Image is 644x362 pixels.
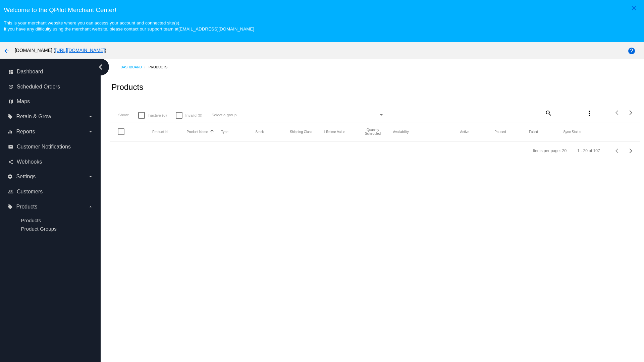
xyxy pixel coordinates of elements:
i: update [8,84,13,89]
span: Retain & Grow [16,114,51,120]
div: Items per page: [533,148,560,153]
button: Next page [624,144,638,158]
i: arrow_drop_down [88,129,93,134]
a: Products [21,218,41,223]
mat-select: Select a group [212,111,384,119]
button: Change sorting for ExternalId [152,130,168,134]
button: Change sorting for ValidationErrorCode [563,130,581,134]
a: dashboard Dashboard [8,66,93,77]
h2: Products [111,82,143,92]
button: Change sorting for TotalQuantityScheduledActive [460,130,469,134]
mat-icon: more_vert [585,109,593,117]
i: local_offer [7,204,13,209]
button: Change sorting for QuantityScheduled [359,128,387,135]
div: 20 [562,148,567,153]
i: email [8,144,13,149]
a: update Scheduled Orders [8,81,93,92]
button: Previous page [611,106,624,119]
span: Select a group [212,113,237,117]
span: Customers [17,189,43,195]
a: Dashboard [120,62,149,72]
a: people_outline Customers [8,186,93,197]
i: arrow_drop_down [88,204,93,209]
button: Next page [624,106,638,119]
mat-icon: search [544,108,552,118]
i: people_outline [8,189,13,194]
span: Webhooks [17,159,42,165]
span: Show: [118,113,129,117]
button: Change sorting for LifetimeValue [324,130,345,134]
i: arrow_drop_down [88,174,93,179]
a: map Maps [8,96,93,107]
a: share Webhooks [8,157,93,167]
i: chevron_left [95,62,106,72]
a: Product Groups [21,226,56,232]
i: dashboard [8,69,13,74]
mat-icon: help [628,47,636,55]
span: Maps [17,99,30,105]
a: [URL][DOMAIN_NAME] [55,48,105,53]
button: Change sorting for StockLevel [256,130,264,134]
span: Settings [16,174,36,180]
span: Customer Notifications [17,144,71,150]
span: Invalid (0) [185,111,202,119]
button: Change sorting for ShippingClass [290,130,312,134]
i: map [8,99,13,104]
button: Change sorting for ProductName [187,130,208,134]
button: Previous page [611,144,624,158]
mat-icon: close [630,4,638,12]
button: Change sorting for TotalQuantityFailed [529,130,538,134]
a: [EMAIL_ADDRESS][DOMAIN_NAME] [178,26,254,32]
span: Dashboard [17,69,43,75]
span: Reports [16,129,35,135]
button: Change sorting for ProductType [221,130,228,134]
span: [DOMAIN_NAME] ( ) [15,48,106,53]
button: Change sorting for TotalQuantityScheduledPaused [494,130,506,134]
h3: Welcome to the QPilot Merchant Center! [4,6,640,14]
i: settings [7,174,13,179]
span: Inactive (6) [148,111,167,119]
mat-header-cell: Availability [393,130,460,134]
i: equalizer [7,129,13,134]
i: arrow_drop_down [88,114,93,119]
span: Scheduled Orders [17,84,60,90]
i: share [8,159,13,165]
a: email Customer Notifications [8,141,93,152]
div: 1 - 20 of 107 [577,148,600,153]
mat-icon: arrow_back [3,47,11,55]
small: This is your merchant website where you can access your account and connected site(s). If you hav... [4,20,254,32]
span: Products [16,204,37,210]
i: local_offer [7,114,13,119]
a: Products [149,62,173,72]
